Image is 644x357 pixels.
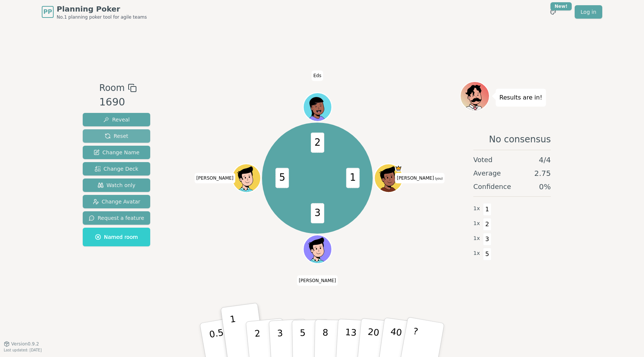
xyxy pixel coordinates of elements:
[99,81,124,95] span: Room
[99,95,136,110] div: 1690
[57,14,147,20] span: No.1 planning poker tool for agile teams
[483,203,492,216] span: 1
[473,249,480,258] span: 1 x
[473,219,480,228] span: 1 x
[395,165,402,172] span: Isaac is the host
[539,155,551,165] span: 4 / 4
[534,168,551,178] span: 2.75
[483,218,492,231] span: 2
[575,5,602,19] a: Log in
[93,198,141,205] span: Change Avatar
[546,5,560,19] button: New!
[311,133,324,153] span: 2
[83,129,150,143] button: Reset
[473,181,511,192] span: Confidence
[42,4,147,20] a: PPPlanning PokerNo.1 planning poker tool for agile teams
[95,233,138,241] span: Named room
[539,181,551,192] span: 0 %
[346,168,359,188] span: 1
[4,348,42,352] span: Last updated: [DATE]
[312,70,323,81] span: Click to change your name
[98,181,136,189] span: Watch only
[95,165,138,173] span: Change Deck
[83,195,150,208] button: Change Avatar
[473,205,480,213] span: 1 x
[229,314,240,354] p: 1
[375,165,402,192] button: Click to change your avatar
[483,248,492,260] span: 5
[57,4,147,14] span: Planning Poker
[83,146,150,159] button: Change Name
[434,177,443,180] span: (you)
[395,173,445,183] span: Click to change your name
[83,178,150,192] button: Watch only
[473,155,493,165] span: Voted
[499,92,542,103] p: Results are in!
[483,233,492,246] span: 3
[11,341,39,347] span: Version 0.9.2
[4,341,39,347] button: Version0.9.2
[275,168,289,188] span: 5
[83,211,150,225] button: Request a feature
[83,162,150,176] button: Change Deck
[311,203,324,224] span: 3
[473,168,501,178] span: Average
[43,7,52,16] span: PP
[297,275,338,286] span: Click to change your name
[83,228,150,246] button: Named room
[94,149,139,156] span: Change Name
[89,214,144,222] span: Request a feature
[103,116,130,123] span: Reveal
[105,132,128,140] span: Reset
[473,234,480,243] span: 1 x
[550,2,572,10] div: New!
[83,113,150,126] button: Reveal
[489,133,551,145] span: No consensus
[195,173,236,183] span: Click to change your name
